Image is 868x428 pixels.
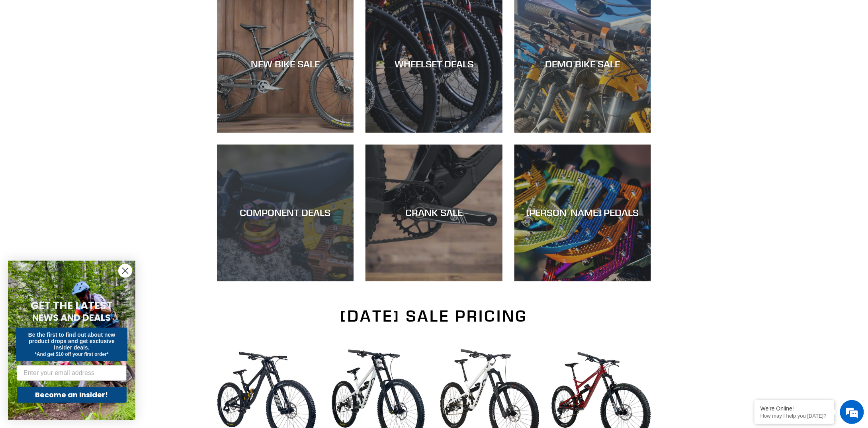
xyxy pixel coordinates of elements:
button: Close dialog [118,264,132,278]
div: DEMO BIKE SALE [514,59,651,70]
p: How may I help you today? [760,413,828,419]
a: [PERSON_NAME] PEDALS [514,145,651,281]
h2: [DATE] SALE PRICING [217,306,651,326]
input: Enter your email address [17,365,127,381]
a: COMPONENT DEALS [217,145,354,281]
div: [PERSON_NAME] PEDALS [514,207,651,219]
span: Be the first to find out about new product drops and get exclusive insider deals. [28,332,115,351]
a: CRANK SALE [366,145,502,281]
span: GET THE LATEST [31,298,113,313]
div: WHEELSET DEALS [366,59,502,70]
button: Become an Insider! [17,387,127,403]
div: NEW BIKE SALE [217,59,354,70]
span: *And get $10 off your first order* [35,351,108,357]
div: We're Online! [760,405,828,412]
span: NEWS AND DEALS [33,311,111,324]
div: CRANK SALE [366,207,502,219]
div: COMPONENT DEALS [217,207,354,219]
